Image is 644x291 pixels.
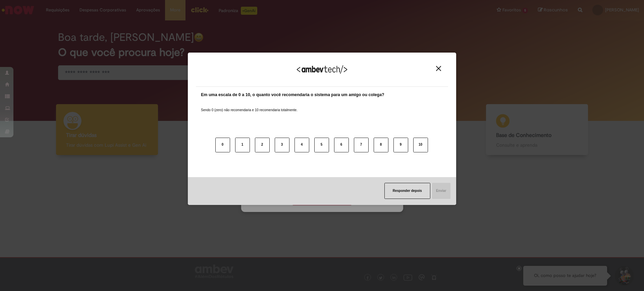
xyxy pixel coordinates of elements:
img: Logo Ambevtech [297,65,347,74]
label: Em uma escala de 0 a 10, o quanto você recomendaria o sistema para um amigo ou colega? [201,92,384,98]
button: 2 [255,138,270,152]
label: Sendo 0 (zero) não recomendaria e 10 recomendaria totalmente. [201,100,298,113]
button: 8 [374,138,388,152]
button: 5 [314,138,329,152]
button: 9 [393,138,408,152]
button: 6 [334,138,349,152]
button: 3 [275,138,289,152]
button: 4 [294,138,309,152]
button: 7 [354,138,369,152]
button: Responder depois [384,183,430,199]
button: 10 [413,138,428,152]
button: Close [434,66,443,71]
button: 1 [235,138,250,152]
img: Close [436,66,441,71]
button: 0 [215,138,230,152]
